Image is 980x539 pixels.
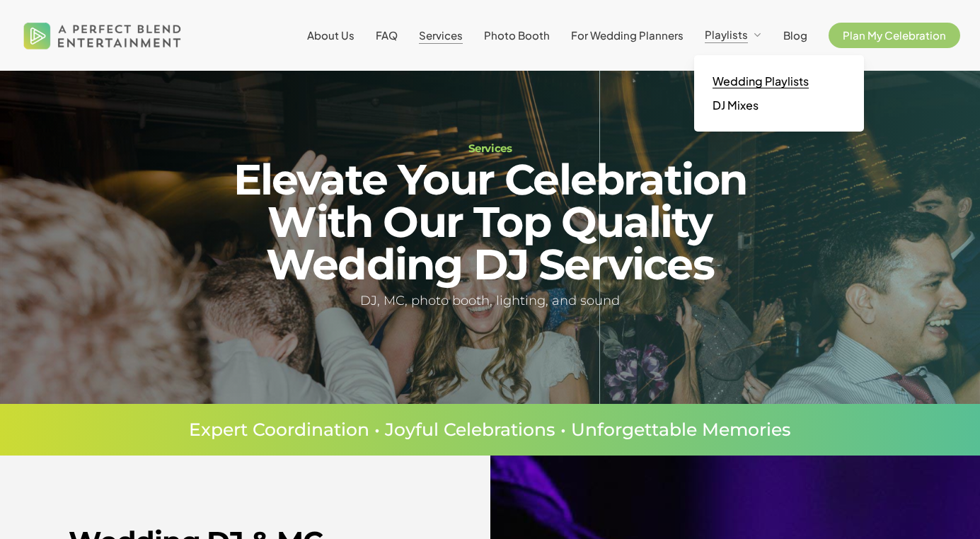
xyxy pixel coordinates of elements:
h2: Elevate Your Celebration With Our Top Quality Wedding DJ Services [197,158,783,286]
span: Blog [783,28,807,42]
a: Photo Booth [484,30,550,41]
a: About Us [307,30,354,41]
img: A Perfect Blend Entertainment [20,10,185,61]
p: Expert Coordination • Joyful Celebrations • Unforgettable Memories [42,421,938,439]
a: Plan My Celebration [829,30,960,41]
span: For Wedding Planners [571,28,684,42]
a: Services [419,30,463,41]
a: DJ Mixes [708,93,850,117]
h1: Services [197,143,783,153]
span: Plan My Celebration [843,28,946,42]
a: Blog [783,30,807,41]
a: For Wedding Planners [571,30,684,41]
span: Services [419,28,463,42]
a: Wedding Playlists [708,69,850,93]
span: DJ Mixes [713,98,759,112]
h5: DJ, MC, photo booth, lighting, and sound [197,291,783,311]
a: FAQ [376,30,398,41]
span: Photo Booth [484,28,550,42]
a: Playlists [705,29,762,42]
span: FAQ [376,28,398,42]
span: Playlists [705,28,748,41]
span: About Us [307,28,354,42]
span: Wedding Playlists [713,74,809,88]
